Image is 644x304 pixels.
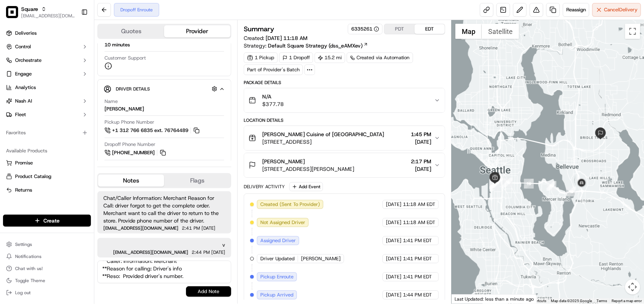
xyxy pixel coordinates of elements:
[15,111,26,118] span: Fleet
[21,13,75,19] button: [EMAIL_ADDRESS][DOMAIN_NAME]
[15,241,32,247] span: Settings
[566,187,576,197] div: 18
[98,25,164,37] button: Quotes
[411,131,431,138] span: 1:45 PM
[3,275,91,286] button: Toggle Theme
[26,72,124,80] div: Start new chat
[21,5,38,13] button: Square
[98,175,164,187] button: Notes
[563,3,589,17] button: Reassign
[3,68,91,80] button: Engage
[244,88,445,112] button: N/A$377.78
[61,106,124,120] a: 💻API Documentation
[15,109,58,117] span: Knowledge Base
[262,100,284,108] span: $377.78
[15,266,43,272] span: Chat with us!
[164,25,230,37] button: Provider
[105,106,144,112] div: [PERSON_NAME]
[244,153,445,177] button: [PERSON_NAME][STREET_ADDRESS][PERSON_NAME]2:17 PM[DATE]
[244,26,274,32] h3: Summary
[15,253,41,259] span: Notifications
[5,106,61,120] a: 📗Knowledge Base
[3,157,91,169] button: Promise
[268,42,363,49] span: Default Square Strategy (dss_eAMXev)
[103,241,225,249] span: v
[15,57,41,64] span: Orchestrate
[244,126,445,150] button: [PERSON_NAME] Cuisine of [GEOGRAPHIC_DATA][STREET_ADDRESS]1:45 PM[DATE]
[116,86,150,92] span: Driver Details
[547,181,556,191] div: 17
[551,299,592,303] span: Map data ©2025 Google
[3,95,91,107] button: Nash AI
[182,226,200,230] span: 2:41 PM
[455,24,482,39] button: Show street map
[15,98,32,104] span: Nash AI
[8,72,21,86] img: 1736555255976-a54dd68f-1ca7-489b-9aae-adbdc363a1c4
[453,294,478,304] img: Google
[260,292,294,298] span: Pickup Arrived
[612,299,642,303] a: Report a map error
[3,27,91,39] a: Deliveries
[482,24,519,39] button: Show satellite imagery
[524,179,534,189] div: 16
[105,41,130,48] div: 10 minutes
[15,160,33,166] span: Promise
[3,239,91,250] button: Settings
[262,138,384,146] span: [STREET_ADDRESS]
[351,26,379,32] button: 6335261
[105,55,146,61] span: Customer Support
[3,263,91,274] button: Chat with us!
[403,273,432,280] span: 1:41 PM EDT
[386,292,401,298] span: [DATE]
[403,201,435,208] span: 11:18 AM EDT
[625,279,640,295] button: Map camera controls
[262,165,354,173] span: [STREET_ADDRESS][PERSON_NAME]
[244,52,278,63] div: 1 Pickup
[3,54,91,66] button: Orchestrate
[164,175,230,187] button: Flags
[6,160,88,166] a: Promise
[3,251,91,262] button: Notifications
[64,110,70,116] div: 💻
[3,170,91,183] button: Product Catalog
[386,219,401,226] span: [DATE]
[315,52,345,63] div: 15.2 mi
[347,52,413,63] a: Created via Automation
[3,41,91,53] button: Control
[192,250,210,255] span: 2:44 PM
[6,187,88,193] a: Returns
[53,127,91,134] a: Powered byPylon
[103,226,178,230] span: [EMAIL_ADDRESS][DOMAIN_NAME]
[8,8,23,23] img: Nash
[113,250,188,255] span: [EMAIL_ADDRESS][DOMAIN_NAME]
[15,187,32,193] span: Returns
[15,30,37,37] span: Deliveries
[6,6,18,18] img: Square
[3,215,91,227] button: Create
[104,83,225,95] button: Driver Details
[15,84,36,91] span: Analytics
[452,294,537,304] div: Last Updated: less than a minute ago
[260,273,294,280] span: Pickup Enroute
[3,184,91,196] button: Returns
[384,24,415,34] button: PDT
[244,80,445,86] div: Package Details
[262,93,284,100] span: N/A
[403,292,432,298] span: 1:44 PM EDT
[3,81,91,94] a: Analytics
[262,158,305,165] span: [PERSON_NAME]
[3,3,78,21] button: SquareSquare[EMAIL_ADDRESS][DOMAIN_NAME]
[105,126,201,135] a: +1 312 766 6835 ext. 76764489
[71,109,121,117] span: API Documentation
[105,98,118,105] span: Name
[268,42,368,49] a: Default Square Strategy (dss_eAMXev)
[3,109,91,121] button: Fleet
[105,141,155,148] span: Dropoff Phone Number
[8,30,137,42] p: Welcome 👋
[15,290,31,296] span: Log out
[415,24,445,34] button: EDT
[262,131,384,138] span: [PERSON_NAME] Cuisine of [GEOGRAPHIC_DATA]
[15,71,32,77] span: Engage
